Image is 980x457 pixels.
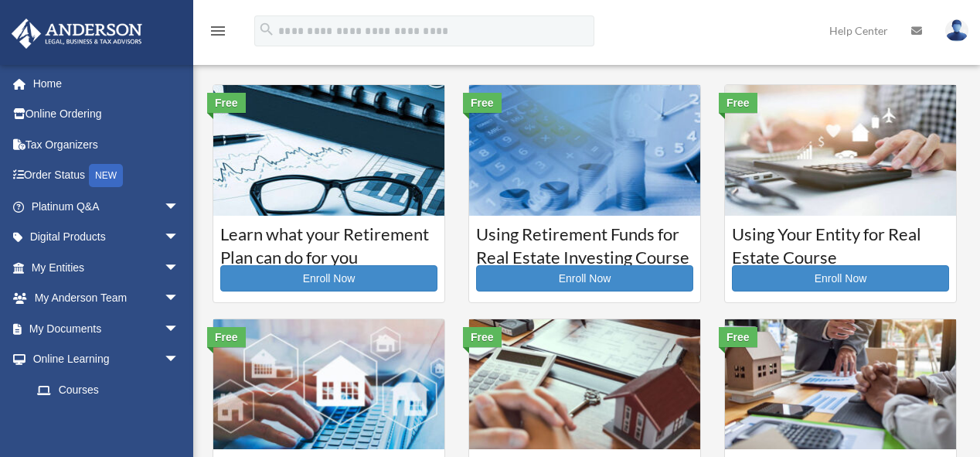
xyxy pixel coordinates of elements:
[164,283,195,315] span: arrow_drop_down
[11,129,202,160] a: Tax Organizers
[476,265,693,292] a: Enroll Now
[89,164,123,187] div: NEW
[207,93,246,113] div: Free
[11,313,202,344] a: My Documentsarrow_drop_down
[209,27,227,40] a: menu
[11,191,202,222] a: Platinum Q&Aarrow_drop_down
[22,405,202,436] a: Video Training
[7,19,147,49] img: Anderson Advisors Platinum Portal
[719,327,757,347] div: Free
[719,93,757,113] div: Free
[164,344,195,376] span: arrow_drop_down
[463,93,502,113] div: Free
[945,19,968,42] img: User Pic
[258,21,275,38] i: search
[11,222,202,253] a: Digital Productsarrow_drop_down
[220,265,437,292] a: Enroll Now
[209,22,227,40] i: menu
[476,223,693,261] h3: Using Retirement Funds for Real Estate Investing Course
[732,223,949,261] h3: Using Your Entity for Real Estate Course
[11,160,202,192] a: Order StatusNEW
[463,327,502,347] div: Free
[11,344,202,375] a: Online Learningarrow_drop_down
[732,265,949,292] a: Enroll Now
[164,222,195,254] span: arrow_drop_down
[164,252,195,284] span: arrow_drop_down
[220,223,437,261] h3: Learn what your Retirement Plan can do for you
[11,283,202,314] a: My Anderson Teamarrow_drop_down
[11,99,202,130] a: Online Ordering
[11,68,202,99] a: Home
[164,191,195,223] span: arrow_drop_down
[207,327,246,347] div: Free
[164,313,195,345] span: arrow_drop_down
[22,374,195,405] a: Courses
[11,252,202,283] a: My Entitiesarrow_drop_down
